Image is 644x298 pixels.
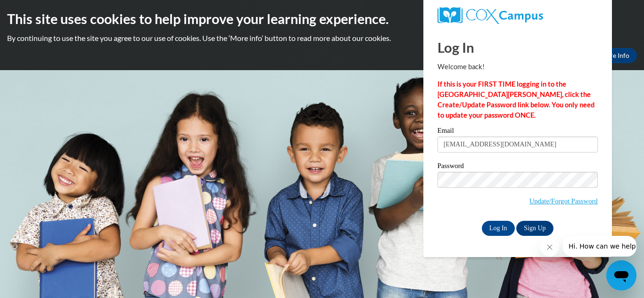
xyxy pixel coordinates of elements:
label: Email [438,127,598,137]
img: COX Campus [438,7,543,24]
a: Update/Forgot Password [529,197,598,205]
a: Sign Up [516,221,553,236]
p: By continuing to use the site you agree to our use of cookies. Use the ‘More info’ button to read... [7,33,637,43]
label: Password [438,162,598,172]
h1: Log In [438,38,598,57]
strong: If this is your FIRST TIME logging in to the [GEOGRAPHIC_DATA][PERSON_NAME], click the Create/Upd... [438,80,594,119]
h2: This site uses cookies to help improve your learning experience. [7,9,637,28]
p: Welcome back! [438,62,598,72]
iframe: Message from company [563,236,636,257]
input: Log In [482,221,515,236]
a: COX Campus [438,7,598,24]
a: More Info [593,48,637,63]
span: Hi. How can we help? [6,7,76,14]
iframe: Button to launch messaging window [606,260,636,290]
iframe: Close message [540,238,559,257]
